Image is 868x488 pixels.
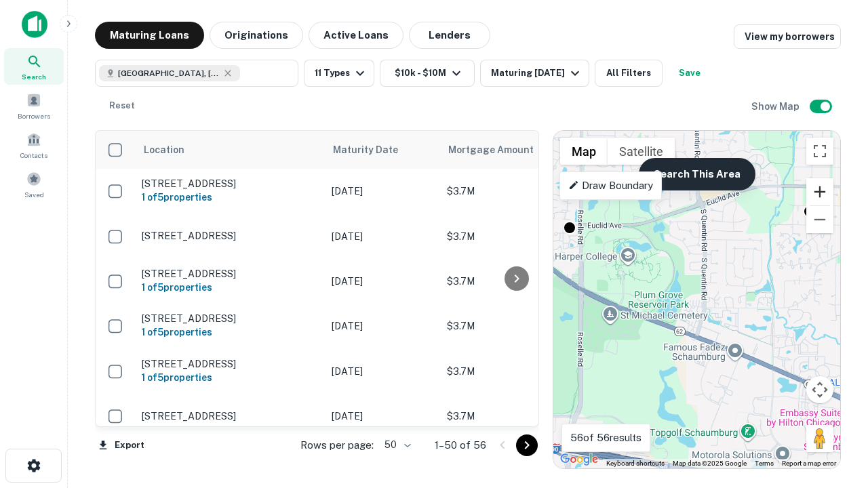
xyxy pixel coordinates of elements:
[639,158,755,190] button: Search This Area
[142,370,318,385] h6: 1 of 5 properties
[300,437,374,453] p: Rows per page:
[440,131,589,169] th: Mortgage Amount
[22,11,47,38] img: capitalize-icon.png
[325,131,440,169] th: Maturity Date
[95,22,204,49] button: Maturing Loans
[4,87,64,124] a: Borrowers
[332,229,433,244] p: [DATE]
[800,380,868,445] iframe: Chat Widget
[751,99,802,114] h6: Show Map
[24,189,44,200] span: Saved
[447,319,583,333] p: $3.7M
[142,280,318,295] h6: 1 of 5 properties
[142,268,318,280] p: [STREET_ADDRESS]
[304,60,374,87] button: 11 Types
[142,358,318,370] p: [STREET_ADDRESS]
[516,434,538,456] button: Go to next page
[608,138,675,165] button: Show satellite imagery
[448,142,551,158] span: Mortgage Amount
[595,60,663,87] button: All Filters
[570,430,642,446] p: 56 of 56 results
[447,274,583,289] p: $3.7M
[668,60,711,87] button: Save your search to get updates of matches that match your search criteria.
[333,142,416,158] span: Maturity Date
[142,178,318,190] p: [STREET_ADDRESS]
[135,131,325,169] th: Location
[491,65,583,81] div: Maturing [DATE]
[309,22,403,49] button: Active Loans
[447,409,583,424] p: $3.7M
[557,451,601,468] a: Open this area in Google Maps (opens a new window)
[142,410,318,422] p: [STREET_ADDRESS]
[557,451,601,468] img: Google
[332,184,433,199] p: [DATE]
[210,22,303,49] button: Originations
[380,60,475,87] button: $10k - $10M
[4,48,64,85] a: Search
[332,274,433,289] p: [DATE]
[435,437,486,453] p: 1–50 of 56
[18,110,50,121] span: Borrowers
[806,138,833,165] button: Toggle fullscreen view
[806,206,833,233] button: Zoom out
[734,24,841,49] a: View my borrowers
[409,22,490,49] button: Lenders
[142,312,318,325] p: [STREET_ADDRESS]
[447,229,583,244] p: $3.7M
[755,460,774,467] a: Terms
[480,60,589,87] button: Maturing [DATE]
[553,131,840,468] div: 0 0
[100,92,144,119] button: Reset
[673,460,747,467] span: Map data ©2025 Google
[20,150,47,161] span: Contacts
[447,184,583,199] p: $3.7M
[142,190,318,205] h6: 1 of 5 properties
[4,127,64,163] a: Contacts
[332,319,433,333] p: [DATE]
[4,166,64,203] a: Saved
[379,435,413,455] div: 50
[143,142,184,158] span: Location
[332,364,433,379] p: [DATE]
[560,138,608,165] button: Show street map
[142,230,318,242] p: [STREET_ADDRESS]
[22,71,46,82] span: Search
[332,409,433,424] p: [DATE]
[95,435,148,455] button: Export
[782,460,836,467] a: Report a map error
[447,364,583,379] p: $3.7M
[606,459,665,468] button: Keyboard shortcuts
[806,376,833,403] button: Map camera controls
[118,67,220,79] span: [GEOGRAPHIC_DATA], [GEOGRAPHIC_DATA]
[142,325,318,340] h6: 1 of 5 properties
[568,178,653,194] p: Draw Boundary
[806,178,833,205] button: Zoom in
